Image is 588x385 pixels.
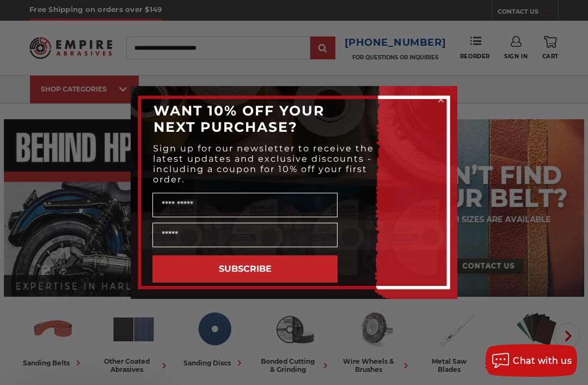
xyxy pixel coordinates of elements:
[152,223,338,247] input: Email
[154,102,324,135] span: WANT 10% OFF YOUR NEXT PURCHASE?
[152,255,338,283] button: SUBSCRIBE
[436,94,446,105] button: Close dialog
[486,344,577,377] button: Chat with us
[153,143,374,185] span: Sign up for our newsletter to receive the latest updates and exclusive discounts - including a co...
[513,356,572,366] span: Chat with us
